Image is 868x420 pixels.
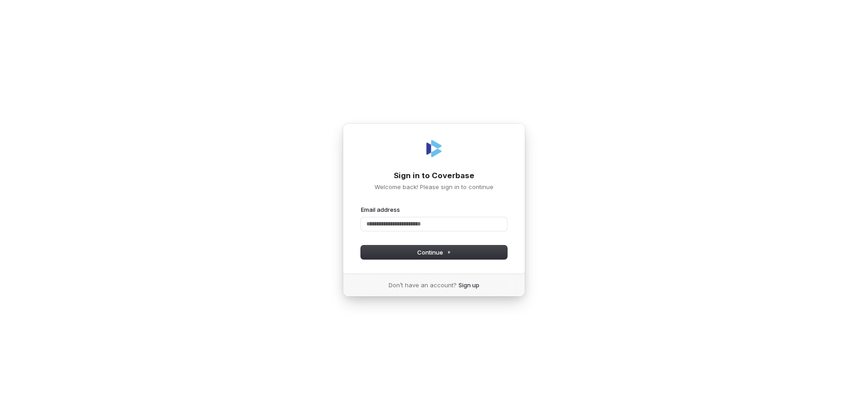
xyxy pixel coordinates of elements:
h1: Sign in to Coverbase [361,170,507,181]
label: Email address [361,205,400,214]
span: Don’t have an account? [389,281,457,289]
span: Continue [417,248,451,256]
a: Sign up [459,281,479,289]
button: Continue [361,245,507,259]
p: Welcome back! Please sign in to continue [361,183,507,191]
img: Coverbase [423,138,445,160]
